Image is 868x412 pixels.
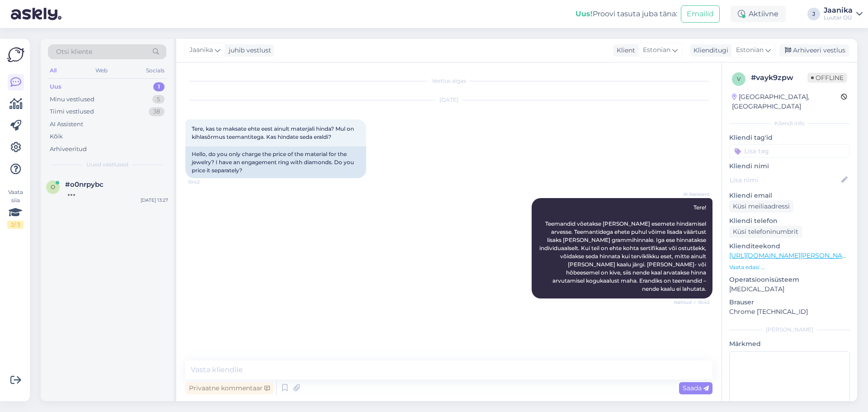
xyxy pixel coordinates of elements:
input: Lisa nimi [730,175,840,185]
div: Socials [144,65,166,76]
img: Askly Logo [7,46,24,63]
div: AI Assistent [50,120,83,129]
div: All [48,65,58,76]
span: Jaanika [189,45,213,55]
div: Tiimi vestlused [50,107,94,116]
div: [DATE] [185,96,712,104]
div: Vestlus algas [185,77,712,85]
span: Offline [807,73,847,83]
span: Estonian [643,45,670,55]
div: Aktiivne [731,6,786,22]
span: Estonian [736,45,764,55]
p: Kliendi tag'id [729,133,850,142]
div: [PERSON_NAME] [729,326,850,334]
p: Märkmed [729,339,850,349]
div: Minu vestlused [50,95,94,104]
div: 38 [149,107,165,116]
div: Luutar OÜ [824,14,853,21]
div: Vaata siia [7,188,24,229]
div: Arhiveeritud [50,145,87,154]
p: Kliendi telefon [729,216,850,226]
p: Kliendi nimi [729,161,850,171]
p: [MEDICAL_DATA] [729,284,850,294]
span: AI Assistent [676,191,710,198]
p: Brauser [729,298,850,307]
b: Uus! [576,9,593,18]
div: [DATE] 13:27 [141,197,168,204]
p: Chrome [TECHNICAL_ID] [729,307,850,317]
span: Otsi kliente [56,47,92,57]
div: Hello, do you only charge the price of the material for the jewelry? I have an engagement ring wi... [185,147,366,178]
span: 10:42 [188,179,222,185]
a: JaanikaLuutar OÜ [824,7,863,21]
div: Kliendi info [729,119,850,128]
div: 5 [152,95,165,104]
div: Klient [613,46,635,55]
p: Kliendi email [729,191,850,200]
div: # vayk9zpw [751,72,807,83]
div: Privaatne kommentaar [185,382,274,394]
span: Saada [683,384,709,392]
span: Tere! Teemandid võetakse [PERSON_NAME] esemete hindamisel arvesse. Teemantidega ehete puhul võime... [539,204,708,292]
div: Küsi telefoninumbrit [729,226,802,238]
div: Jaanika [824,7,853,14]
div: Küsi meiliaadressi [729,200,793,213]
span: Uued vestlused [86,161,128,169]
button: Emailid [681,5,720,23]
span: Nähtud ✓ 10:42 [674,299,710,306]
div: 1 [153,82,165,91]
div: Kõik [50,132,63,141]
div: [GEOGRAPHIC_DATA], [GEOGRAPHIC_DATA] [732,92,841,111]
p: Vaata edasi ... [729,263,850,271]
a: [URL][DOMAIN_NAME][PERSON_NAME] [729,251,854,260]
div: Proovi tasuta juba täna: [576,9,677,19]
span: o [51,184,55,190]
div: Web [94,65,109,76]
span: #o0nrpybc [65,180,104,189]
input: Lisa tag [729,144,850,158]
span: Tere, kas te maksate ehte eest ainult materjali hinda? Mul on kihlasõrmus teemantitega. Kas hinda... [192,125,355,140]
p: Klienditeekond [729,242,850,251]
div: J [807,8,820,20]
div: Klienditugi [690,46,728,55]
div: Arhiveeri vestlus [779,44,849,57]
div: Uus [50,82,61,91]
span: v [737,76,741,82]
div: 2 / 3 [7,221,24,229]
div: juhib vestlust [225,46,271,55]
p: Operatsioonisüsteem [729,275,850,284]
